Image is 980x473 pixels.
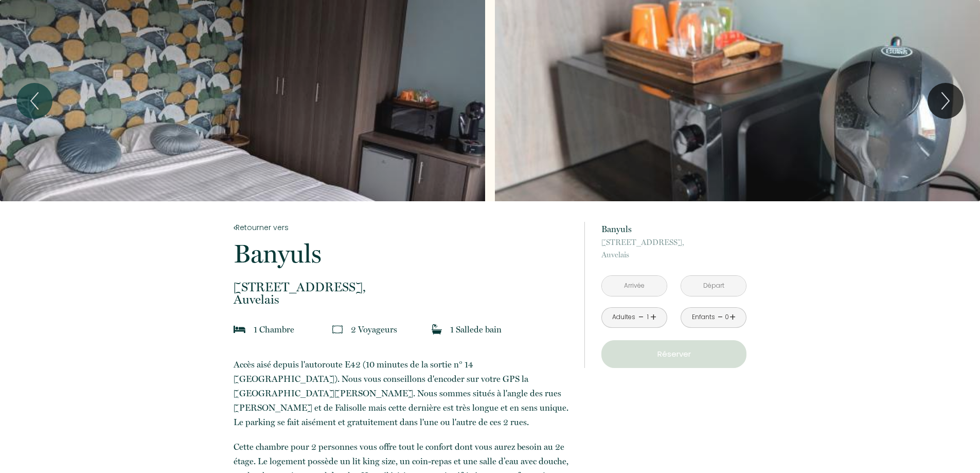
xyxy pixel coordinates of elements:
button: Réserver [601,340,746,368]
p: 1 Chambre [254,322,294,337]
p: 2 Voyageur [351,322,397,337]
img: guests [332,324,343,335]
p: Auvelais [601,236,746,261]
p: 1 Salle de bain [450,322,502,337]
a: + [650,309,656,325]
button: Next [928,83,964,119]
div: Enfants [692,312,715,322]
a: - [718,309,723,325]
button: Previous [16,83,52,119]
input: Départ [681,276,746,296]
p: Réserver [605,348,743,360]
span: [STREET_ADDRESS], [234,281,571,293]
div: Adultes [612,312,635,322]
a: + [729,309,736,325]
a: Retourner vers [234,222,571,233]
p: Banyuls [601,222,746,236]
div: 0 [724,312,729,322]
div: 1 [645,312,650,322]
span: [STREET_ADDRESS], [601,236,746,249]
input: Arrivée [602,276,667,296]
span: s [394,324,397,335]
p: Auvelais [234,281,571,306]
p: Accès aisé depuis l'autoroute E42 (10 minutes de la sortie n° 14 [GEOGRAPHIC_DATA]). Nous vous co... [234,357,571,429]
a: - [638,309,644,325]
p: Banyuls [234,241,571,267]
